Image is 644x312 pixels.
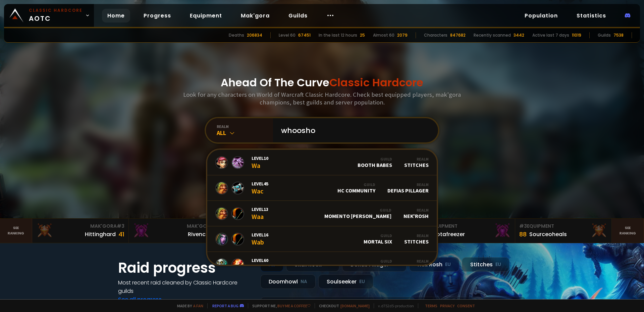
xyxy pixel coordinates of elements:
[571,9,611,23] a: Statistics
[118,257,252,278] h1: Raid progress
[462,257,509,272] div: Stitches
[423,223,511,230] div: Equipment
[397,32,408,38] div: 2079
[613,32,624,38] div: 7538
[337,182,375,194] div: HC Community
[173,303,203,308] span: Made by
[374,303,414,308] span: v. d752d5 - production
[373,32,394,38] div: Almost 60
[252,181,268,195] div: Wac
[598,32,611,38] div: Guilds
[118,296,162,303] a: See all progress
[138,9,176,23] a: Progress
[193,303,203,308] a: a fan
[404,259,429,270] div: Stitches
[247,32,262,38] div: 206834
[207,201,437,226] a: Level13WaaGuildMomento [PERSON_NAME]RealmNek'Rosh
[433,230,465,238] div: Notafreezer
[298,32,311,38] div: 67451
[360,32,365,38] div: 25
[404,208,429,219] div: Nek'Rosh
[118,278,252,295] h4: Most recent raid cleaned by Classic Hardcore guilds
[359,278,365,285] small: EU
[364,233,392,238] div: Guild
[474,32,511,38] div: Recently scanned
[260,274,316,289] div: Doomhowl
[371,259,392,264] div: Guild
[36,223,124,230] div: Mak'Gora
[217,124,273,129] div: realm
[188,230,209,238] div: Rivench
[29,7,83,24] span: AOTC
[519,9,563,23] a: Population
[404,259,429,264] div: Realm
[229,32,244,38] div: Deaths
[252,257,268,272] div: Waaà
[404,157,429,162] div: Realm
[387,182,429,194] div: Defias Pillager
[133,223,221,230] div: Mak'Gora
[404,233,429,245] div: Stitches
[180,91,464,106] h3: Look for any characters on World of Warcraft Classic Hardcore. Check best equipped players, mak'g...
[329,75,423,90] span: Classic Hardcore
[371,259,392,270] div: Nihilum
[301,278,307,285] small: NA
[519,230,527,239] div: 88
[212,303,238,308] a: Report a bug
[129,219,225,243] a: Mak'Gora#2Rivench100
[279,32,296,38] div: Level 60
[450,32,466,38] div: 847682
[495,261,501,268] small: EU
[252,155,268,170] div: Wa
[207,175,437,201] a: Level45WacGuildHC CommunityRealmDefias Pillager
[324,208,391,213] div: Guild
[315,303,370,308] span: Checkout
[324,208,391,219] div: Momento [PERSON_NAME]
[519,223,527,229] span: # 3
[4,4,94,27] a: Classic HardcoreAOTC
[409,257,459,272] div: Nek'Rosh
[235,9,275,23] a: Mak'gora
[248,303,311,308] span: Support me,
[340,303,370,308] a: [DOMAIN_NAME]
[337,182,375,187] div: Guild
[532,32,569,38] div: Active last 7 days
[184,9,227,23] a: Equipment
[252,181,268,187] span: Level 45
[364,233,392,245] div: Mortal Six
[29,7,83,13] small: Classic Hardcore
[424,32,447,38] div: Characters
[514,32,524,38] div: 3442
[515,219,612,243] a: #3Equipment88Sourceoheals
[387,182,429,187] div: Realm
[404,233,429,238] div: Realm
[117,223,124,229] span: # 3
[440,303,454,308] a: Privacy
[319,32,357,38] div: In the last 12 hours
[207,252,437,277] a: Level60WaaàGuildNihilumRealmStitches
[404,157,429,168] div: Stitches
[207,150,437,175] a: Level10WaGuildBooth BabesRealmStitches
[358,157,392,162] div: Guild
[277,118,430,142] input: Search a character...
[252,206,268,221] div: Waa
[207,226,437,252] a: Level16WabGuildMortal SixRealmStitches
[252,232,268,238] span: Level 16
[425,303,437,308] a: Terms
[612,219,644,243] a: Seeranking
[252,206,268,212] span: Level 13
[358,157,392,168] div: Booth Babes
[217,129,273,137] div: All
[221,75,423,91] h1: Ahead Of The Curve
[519,223,607,230] div: Equipment
[252,257,268,263] span: Level 60
[457,303,475,308] a: Consent
[85,230,116,238] div: Hittinghard
[572,32,581,38] div: 11019
[529,230,567,238] div: Sourceoheals
[318,274,373,289] div: Soulseeker
[277,303,311,308] a: Buy me a coffee
[252,232,268,246] div: Wab
[102,9,130,23] a: Home
[32,219,129,243] a: Mak'Gora#3Hittinghard41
